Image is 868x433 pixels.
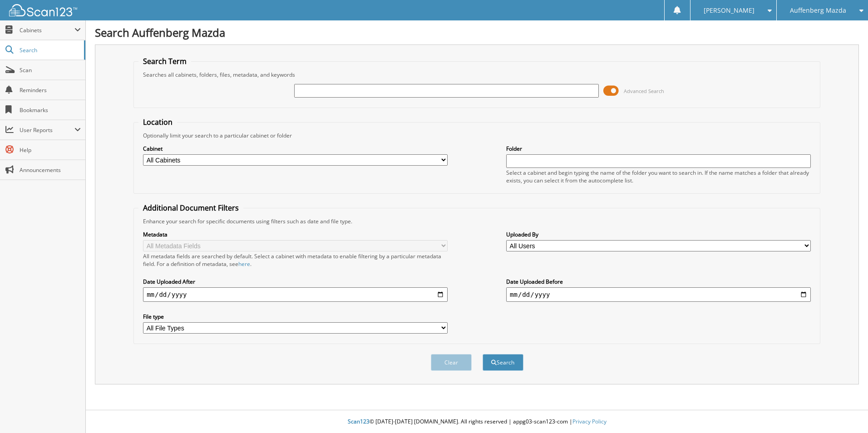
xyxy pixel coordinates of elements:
div: Optionally limit your search to a particular cabinet or folder [138,132,815,139]
label: Date Uploaded Before [506,278,811,285]
div: Select a cabinet and begin typing the name of the folder you want to search in. If the name match... [506,169,811,184]
span: Auffenberg Mazda [790,8,846,13]
a: Privacy Policy [572,418,607,425]
div: © [DATE]-[DATE] [DOMAIN_NAME]. All rights reserved | appg03-scan123-com | [86,411,868,433]
span: Bookmarks [20,106,81,114]
div: Enhance your search for specific documents using filters such as date and file type. [138,217,815,225]
label: Folder [506,145,811,153]
button: Clear [431,354,472,371]
label: Uploaded By [506,231,811,238]
span: Scan123 [348,418,370,425]
div: All metadata fields are searched by default. Select a cabinet with metadata to enable filtering b... [143,252,448,268]
span: Search [20,46,79,54]
legend: Additional Document Filters [138,203,243,213]
span: Help [20,146,81,154]
legend: Search Term [138,56,191,66]
label: Cabinet [143,145,448,153]
span: Advanced Search [624,88,664,94]
h1: Search Auffenberg Mazda [95,25,859,40]
label: File type [143,313,448,320]
span: User Reports [20,126,74,134]
label: Metadata [143,231,448,238]
button: Search [483,354,523,371]
input: start [143,287,448,302]
span: Scan [20,66,81,74]
input: end [506,287,811,302]
span: Cabinets [20,26,74,34]
legend: Location [138,117,177,127]
span: Announcements [20,166,81,174]
label: Date Uploaded After [143,278,448,285]
div: Searches all cabinets, folders, files, metadata, and keywords [138,71,815,79]
span: [PERSON_NAME] [704,8,755,13]
a: here [238,260,250,268]
img: scan123-logo-white.svg [9,4,77,16]
span: Reminders [20,86,81,94]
